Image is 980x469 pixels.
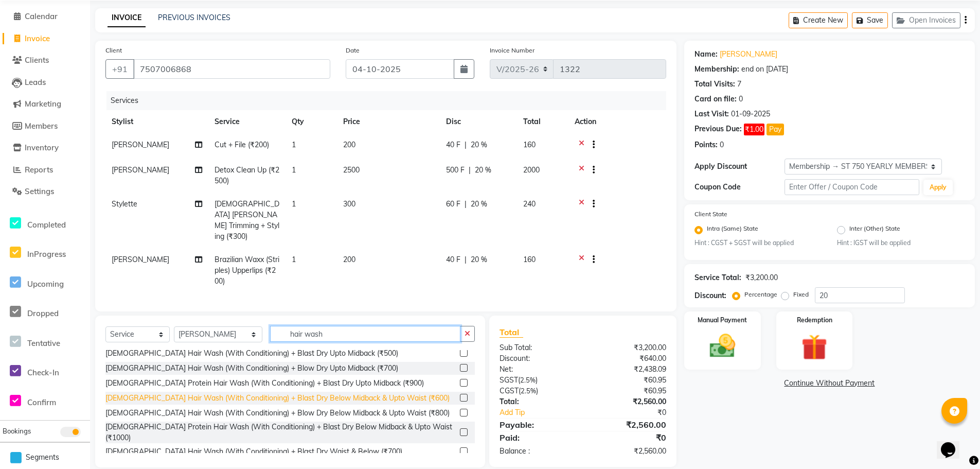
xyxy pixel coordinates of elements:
small: Hint : IGST will be applied [837,238,964,248]
span: | [469,165,471,176]
div: [DEMOGRAPHIC_DATA] Protein Hair Wash (With Conditioning) + Blast Dry Below Midback & Upto Waist (... [105,422,456,443]
div: Coupon Code [694,182,785,193]
a: Marketing [3,98,87,110]
th: Disc [440,110,517,133]
div: 7 [737,79,741,90]
span: 160 [523,255,536,264]
input: Enter Offer / Coupon Code [785,179,919,195]
th: Action [568,110,666,133]
div: ₹2,560.00 [583,419,674,431]
div: Card on file: [694,94,737,105]
th: Total [517,110,568,133]
div: Service Total: [694,272,741,283]
div: ₹640.00 [583,353,674,364]
a: [PERSON_NAME] [720,49,777,60]
button: Open Invoices [892,12,960,28]
a: INVOICE [108,9,146,27]
span: Cut + File (₹200) [215,140,269,149]
label: Invoice Number [490,46,534,55]
span: Dropped [27,308,59,318]
div: Points: [694,140,718,150]
span: Clients [25,55,49,65]
span: 1 [292,255,296,264]
a: Continue Without Payment [686,378,973,389]
th: Price [337,110,440,133]
div: Services [106,91,674,110]
span: Bookings [3,427,31,435]
span: Segments [26,452,59,463]
a: Clients [3,55,87,66]
a: Invoice [3,33,87,45]
span: 20 % [471,199,487,210]
span: Settings [25,186,54,196]
span: 2.5% [520,376,536,384]
div: ₹60.95 [583,375,674,386]
div: 0 [720,140,724,150]
span: Marketing [25,99,61,109]
label: Client State [694,210,727,219]
div: [DEMOGRAPHIC_DATA] Hair Wash (With Conditioning) + Blast Dry Waist & Below (₹700) [105,446,402,457]
span: [PERSON_NAME] [112,255,169,264]
div: [DEMOGRAPHIC_DATA] Hair Wash (With Conditioning) + Blow Dry Upto Midback (₹700) [105,363,398,374]
div: ( ) [492,375,583,386]
span: Reports [25,165,53,175]
a: PREVIOUS INVOICES [158,13,230,22]
input: Search or Scan [270,326,460,342]
span: 200 [343,255,355,264]
th: Qty [286,110,337,133]
span: 2500 [343,165,360,175]
div: Paid: [492,431,583,444]
span: 40 F [446,254,460,265]
span: ₹1.00 [744,124,764,135]
span: Tentative [27,338,60,348]
div: Total Visits: [694,79,735,90]
div: 01-09-2025 [731,109,770,119]
a: Leads [3,77,87,89]
a: Reports [3,164,87,176]
label: Date [346,46,360,55]
a: Settings [3,186,87,198]
button: +91 [105,59,134,79]
button: Pay [767,124,784,135]
img: _cash.svg [702,331,744,361]
span: Check-In [27,368,59,377]
span: 40 F [446,140,460,150]
small: Hint : CGST + SGST will be applied [694,238,822,248]
div: ₹3,200.00 [583,342,674,353]
button: Save [852,12,888,28]
span: | [465,254,467,265]
button: Apply [923,180,953,195]
div: [DEMOGRAPHIC_DATA] Hair Wash (With Conditioning) + Blast Dry Upto Midback (₹500) [105,348,398,359]
div: ₹2,560.00 [583,396,674,407]
a: Members [3,120,87,132]
div: ₹2,560.00 [583,446,674,457]
span: 20 % [471,140,487,150]
span: 200 [343,140,355,149]
label: Redemption [797,316,832,325]
span: 20 % [475,165,491,176]
span: Leads [25,77,46,87]
div: Net: [492,364,583,375]
div: end on [DATE] [741,64,788,75]
a: Calendar [3,11,87,23]
span: [DEMOGRAPHIC_DATA] [PERSON_NAME] Trimming + Styling (₹300) [215,199,279,241]
div: Last Visit: [694,109,729,119]
div: Total: [492,396,583,407]
div: [DEMOGRAPHIC_DATA] Hair Wash (With Conditioning) + Blow Dry Below Midback & Upto Waist (₹800) [105,408,450,419]
span: Stylette [112,199,137,209]
span: 1 [292,199,296,209]
th: Stylist [105,110,208,133]
div: ₹3,200.00 [745,272,778,283]
span: | [465,199,467,210]
div: ₹0 [583,431,674,444]
span: SGST [500,375,518,385]
button: Create New [789,12,848,28]
img: _gift.svg [793,331,835,363]
span: 2.5% [521,387,536,395]
a: Add Tip [492,407,598,418]
span: 160 [523,140,536,149]
span: [PERSON_NAME] [112,165,169,175]
div: ₹0 [598,407,674,418]
div: Name: [694,49,718,60]
span: 1 [292,140,296,149]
